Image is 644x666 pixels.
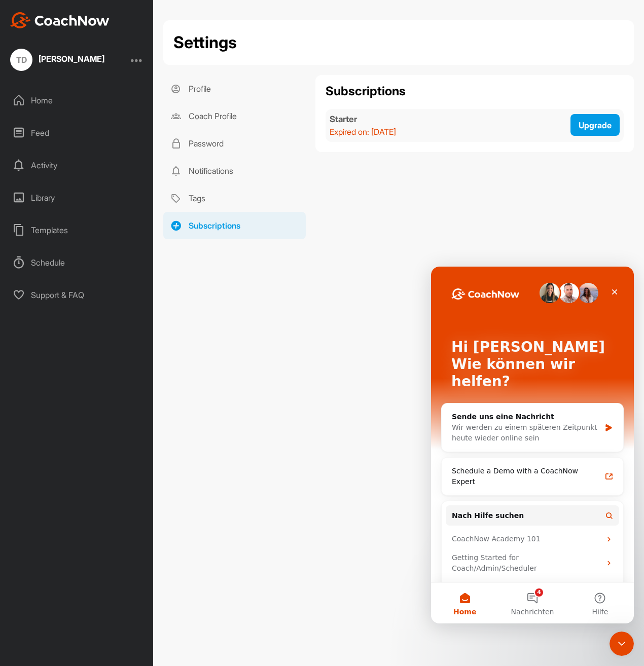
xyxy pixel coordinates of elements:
[163,212,306,239] a: Subscriptions
[6,153,149,178] div: Activity
[163,157,306,184] a: Notifications
[6,120,149,145] div: Feed
[163,75,306,102] a: Profile
[326,85,624,97] h1: Subscriptions
[6,88,149,113] div: Home
[330,126,396,138] p: Expired on : [DATE]
[6,282,149,308] div: Support & FAQ
[570,114,620,136] button: Upgrade
[6,250,149,275] div: Schedule
[10,12,110,28] img: CoachNow
[431,267,634,623] iframe: Intercom live chat
[10,49,32,71] div: TD
[330,113,396,126] h4: Starter
[6,185,149,210] div: Library
[610,632,634,656] iframe: Intercom live chat
[579,120,612,130] span: Upgrade
[163,102,306,130] a: Coach Profile
[173,30,237,55] h2: Settings
[163,184,306,212] a: Tags
[163,130,306,157] a: Password
[6,217,149,243] div: Templates
[39,55,104,63] div: [PERSON_NAME]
